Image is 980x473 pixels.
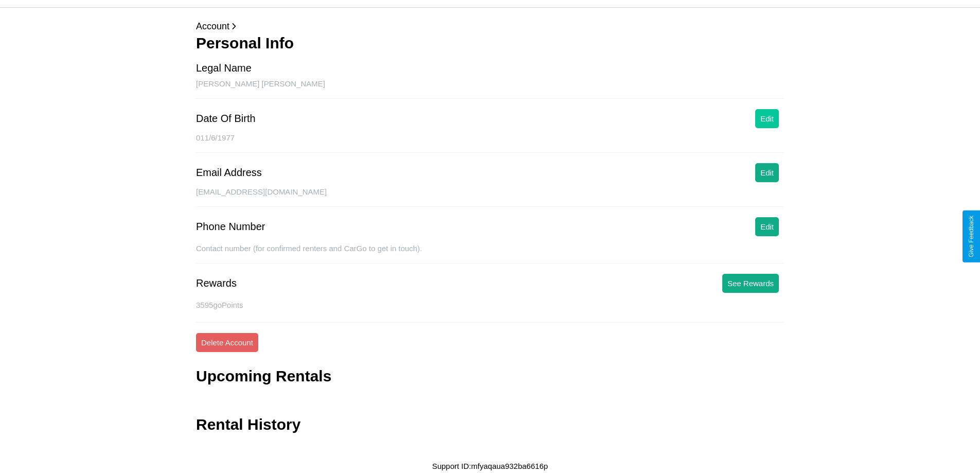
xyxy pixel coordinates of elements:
div: [PERSON_NAME] [PERSON_NAME] [196,79,784,99]
div: Rewards [196,277,237,289]
p: 3595 goPoints [196,298,784,312]
p: Account [196,18,784,34]
button: See Rewards [722,274,779,293]
div: Give Feedback [968,216,975,257]
p: Support ID: mfyaqaua932ba6616p [432,459,548,473]
button: Edit [755,163,779,182]
h3: Personal Info [196,34,784,52]
div: Email Address [196,167,262,179]
div: Date Of Birth [196,113,256,125]
button: Edit [755,217,779,236]
h3: Upcoming Rentals [196,367,331,385]
div: Legal Name [196,62,252,74]
h3: Rental History [196,416,300,433]
button: Delete Account [196,333,258,352]
button: Edit [755,109,779,128]
div: Contact number (for confirmed renters and CarGo to get in touch). [196,244,784,264]
div: [EMAIL_ADDRESS][DOMAIN_NAME] [196,187,784,207]
div: 011/6/1977 [196,133,784,153]
div: Phone Number [196,221,265,233]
